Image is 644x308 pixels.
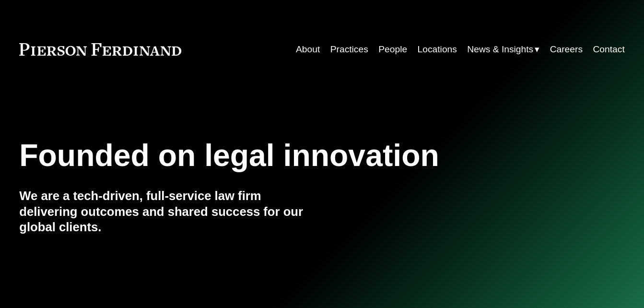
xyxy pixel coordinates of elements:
a: folder dropdown [467,40,539,59]
a: People [378,40,407,59]
a: Careers [550,40,583,59]
a: Practices [330,40,368,59]
a: Contact [593,40,624,59]
a: Locations [418,40,457,59]
a: About [296,40,320,59]
h1: Founded on legal innovation [19,138,524,174]
span: News & Insights [467,41,533,58]
h4: We are a tech-driven, full-service law firm delivering outcomes and shared success for our global... [19,188,322,235]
